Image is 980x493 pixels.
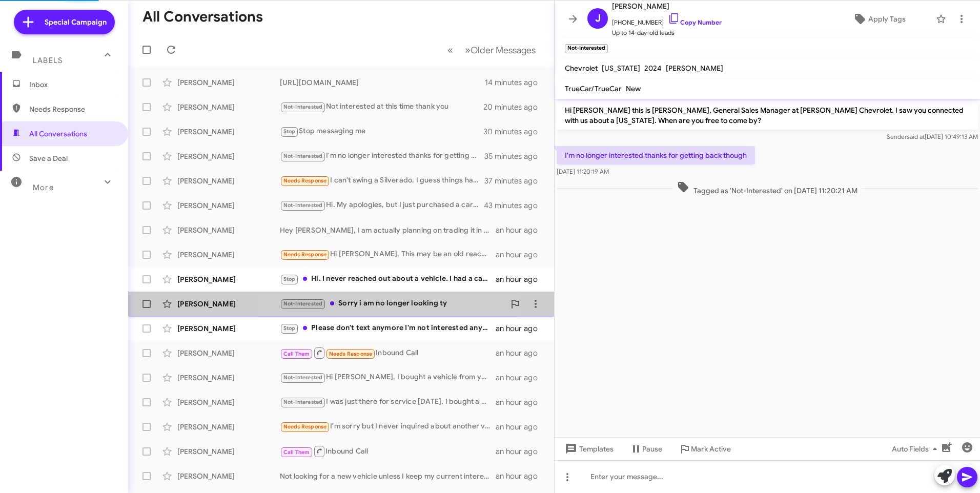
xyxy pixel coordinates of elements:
span: [PHONE_NUMBER] [612,12,722,28]
div: Please don't text anymore I'm not interested anymore I was just looking [280,322,496,334]
span: « [447,44,453,56]
button: Apply Tags [827,10,931,28]
span: Not-Interested [283,104,323,110]
span: Inbox [29,79,116,90]
span: Not-Interested [283,153,323,159]
div: [PERSON_NAME] [177,225,280,235]
div: 14 minutes ago [485,77,546,88]
div: [PERSON_NAME] [177,102,280,112]
div: Inbound Call [280,346,496,359]
div: [PERSON_NAME] [177,299,280,309]
span: Not-Interested [283,374,323,381]
span: » [465,44,471,56]
span: Stop [283,325,296,332]
div: I was just there for service [DATE], I bought a vehicle there last year [280,396,496,408]
div: [PERSON_NAME] [177,200,280,211]
div: Hi [PERSON_NAME], This may be an old reachout - we connected in the fall of 2022 and purchased a ... [280,249,496,260]
div: [PERSON_NAME] [177,250,280,260]
a: Special Campaign [14,10,115,34]
button: Mark Active [670,440,739,458]
span: Needs Response [29,104,116,114]
span: [PERSON_NAME] [666,64,723,73]
span: Labels [33,56,63,65]
span: Stop [283,276,296,282]
div: Inbound Call [280,445,496,458]
div: 20 minutes ago [484,102,546,112]
span: Not-Interested [283,399,323,405]
div: an hour ago [496,446,546,457]
span: [US_STATE] [602,64,640,73]
div: Hi. My apologies, but I just purchased a car last year from your dealership and I'm not looking f... [280,199,484,211]
div: an hour ago [496,250,546,260]
span: Mark Active [691,440,731,458]
div: [PERSON_NAME] [177,77,280,88]
div: an hour ago [496,373,546,383]
div: [URL][DOMAIN_NAME] [280,77,485,88]
div: [PERSON_NAME] [177,127,280,137]
span: Not-Interested [283,202,323,209]
div: Not interested at this time thank you [280,101,484,113]
div: an hour ago [496,397,546,407]
span: More [33,183,54,192]
span: Apply Tags [868,10,906,28]
span: J [595,10,601,27]
span: Call Them [283,351,310,357]
div: 37 minutes ago [484,176,546,186]
span: Chevrolet [565,64,598,73]
div: [PERSON_NAME] [177,422,280,432]
div: an hour ago [496,225,546,235]
span: Not-Interested [283,300,323,307]
div: Hey [PERSON_NAME], I am actually planning on trading it in at [PERSON_NAME] Nissan of Stanhope, g... [280,225,496,235]
span: Tagged as 'Not-Interested' on [DATE] 11:20:21 AM [673,181,862,196]
nav: Page navigation example [442,39,542,60]
div: Hi [PERSON_NAME], I bought a vehicle from you in [DATE] and am satisfied with it. I haven't conne... [280,372,496,383]
span: Needs Response [283,251,327,258]
div: an hour ago [496,471,546,481]
div: [PERSON_NAME] [177,151,280,161]
div: 30 minutes ago [484,127,546,137]
div: 43 minutes ago [484,200,546,211]
div: Not looking for a new vehicle unless I keep my current interest rate. [280,471,496,481]
div: [PERSON_NAME] [177,373,280,383]
span: Special Campaign [45,17,107,27]
p: I'm no longer interested thanks for getting back though [557,146,755,165]
span: Templates [563,440,614,458]
div: I'm no longer interested thanks for getting back though [280,150,484,162]
div: an hour ago [496,348,546,358]
button: Pause [622,440,670,458]
span: Sender [DATE] 10:49:13 AM [887,133,978,140]
a: Copy Number [668,18,722,26]
div: [PERSON_NAME] [177,446,280,457]
p: Hi [PERSON_NAME] this is [PERSON_NAME], General Sales Manager at [PERSON_NAME] Chevrolet. I saw y... [557,101,978,130]
div: I'm sorry but I never inquired about another vehicle I'm happy with the one that I have. [280,421,496,433]
div: [PERSON_NAME] [177,323,280,334]
span: Auto Fields [892,440,941,458]
div: [PERSON_NAME] [177,397,280,407]
small: Not-Interested [565,44,608,53]
span: Call Them [283,449,310,456]
span: said at [907,133,925,140]
span: All Conversations [29,129,87,139]
span: TrueCar/TrueCar [565,84,622,93]
div: Hi. I never reached out about a vehicle. I had a car with you a few years ago but I have a new ca... [280,273,496,285]
span: Save a Deal [29,153,68,163]
button: Templates [555,440,622,458]
span: Older Messages [471,45,536,56]
div: [PERSON_NAME] [177,471,280,481]
div: [PERSON_NAME] [177,348,280,358]
div: 35 minutes ago [484,151,546,161]
span: [DATE] 11:20:19 AM [557,168,609,175]
span: Up to 14-day-old leads [612,28,722,38]
button: Auto Fields [884,440,949,458]
span: New [626,84,641,93]
span: Stop [283,128,296,135]
span: Needs Response [283,423,327,430]
div: [PERSON_NAME] [177,274,280,284]
div: Sorry i am no longer looking ty [280,298,505,310]
div: an hour ago [496,323,546,334]
div: I can't swing a Silverado. I guess things have changed a lot since I got my last one. [280,175,484,187]
button: Next [459,39,542,60]
div: Stop messaging me [280,126,484,137]
h1: All Conversations [142,9,263,25]
span: Pause [642,440,662,458]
